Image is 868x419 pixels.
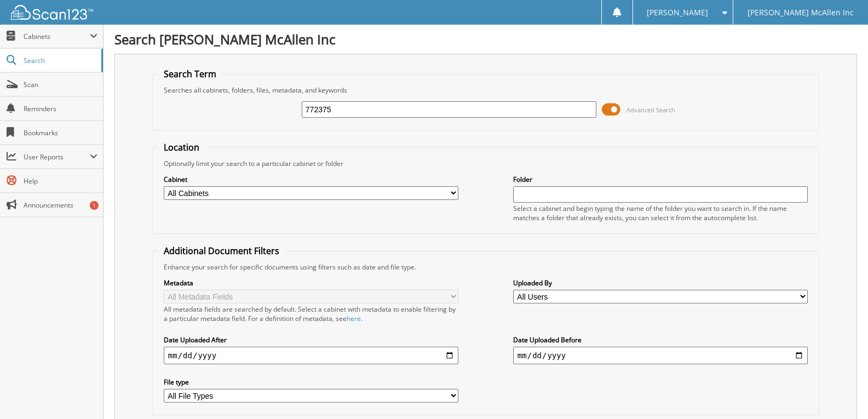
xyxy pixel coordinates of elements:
[24,56,96,65] span: Search
[24,32,90,41] span: Cabinets
[24,128,97,137] span: Bookmarks
[24,80,97,89] span: Scan
[158,85,813,95] div: Searches all cabinets, folders, files, metadata, and keywords
[90,201,99,210] div: 1
[164,278,458,288] label: Metadata
[513,278,808,288] label: Uploaded By
[164,335,458,345] label: Date Uploaded After
[24,176,97,186] span: Help
[513,204,808,222] div: Select a cabinet and begin typing the name of the folder you want to search in. If the name match...
[164,347,458,364] input: start
[24,104,97,113] span: Reminders
[11,5,93,20] img: scan123-logo-white.svg
[347,314,361,323] a: here
[513,335,808,345] label: Date Uploaded Before
[813,366,868,419] iframe: Chat Widget
[114,30,857,48] h1: Search [PERSON_NAME] McAllen Inc
[158,68,222,80] legend: Search Term
[513,175,808,184] label: Folder
[647,9,708,16] span: [PERSON_NAME]
[513,347,808,364] input: end
[164,305,458,323] div: All metadata fields are searched by default. Select a cabinet with metadata to enable filtering b...
[158,159,813,168] div: Optionally limit your search to a particular cabinet or folder
[158,141,205,153] legend: Location
[24,152,90,162] span: User Reports
[626,106,675,114] span: Advanced Search
[158,245,285,257] legend: Additional Document Filters
[748,9,854,16] span: [PERSON_NAME] McAllen Inc
[164,377,458,387] label: File type
[158,262,813,272] div: Enhance your search for specific documents using filters such as date and file type.
[24,200,97,210] span: Announcements
[164,175,458,184] label: Cabinet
